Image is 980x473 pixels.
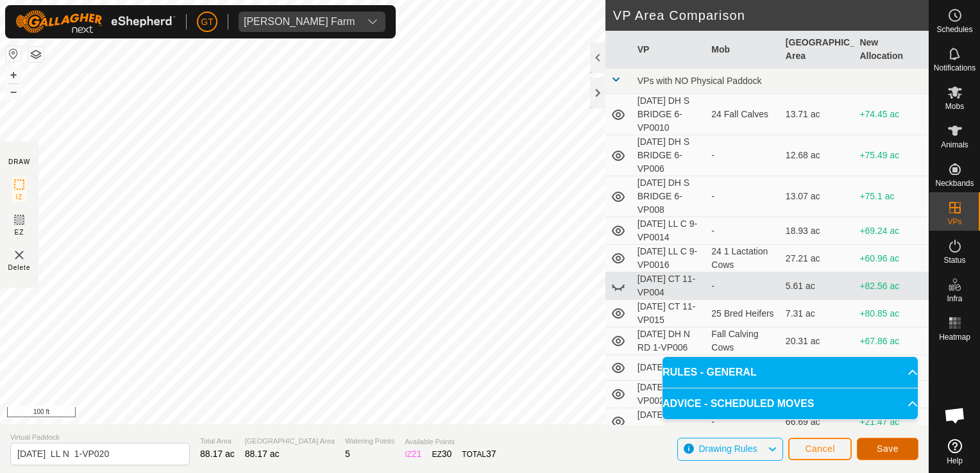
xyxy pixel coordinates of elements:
span: Animals [941,141,968,149]
span: Infra [947,295,962,303]
td: 20.31 ac [781,328,855,355]
span: 88.17 ac [245,449,280,459]
td: [DATE] DH S BRIDGE 6-VP006 [632,135,707,176]
span: RULES - GENERAL [663,365,757,380]
span: Thoren Farm [239,12,360,32]
button: Map Layers [28,47,44,62]
span: EZ [15,228,24,237]
div: TOTAL [462,447,496,461]
a: Help [929,434,980,470]
div: dropdown trigger [360,12,385,32]
td: 27.21 ac [781,245,855,272]
div: [PERSON_NAME] Farm [244,17,355,27]
div: - [711,279,775,293]
span: Neckbands [935,179,974,187]
div: 24 Fall Calves [711,108,775,121]
div: - [711,149,775,162]
a: Privacy Policy [414,408,462,419]
td: +67.86 ac [854,328,929,355]
td: [DATE] DH S BRIDGE 6-VP008 [632,176,707,217]
div: - [711,415,775,429]
div: EZ [432,447,452,461]
td: [DATE] LL C 9-VP0014 [632,217,707,245]
td: 13.07 ac [781,176,855,217]
span: Available Points [405,436,496,447]
span: GT [201,15,213,29]
span: Save [877,444,899,454]
p-accordion-header: ADVICE - SCHEDULED MOVES [663,388,918,419]
button: + [6,67,21,83]
td: 5.61 ac [781,272,855,300]
button: Cancel [788,438,852,460]
span: IZ [16,192,23,202]
span: Notifications [934,64,976,72]
th: [GEOGRAPHIC_DATA] Area [781,31,855,69]
th: VP [632,31,707,69]
div: 24 1 Lactation Cows [711,245,775,272]
td: [DATE] DH N RD 1-VP006 [632,328,707,355]
span: Mobs [945,103,964,110]
td: [DATE] DH S BRIDGE 6-VP0010 [632,94,707,135]
td: +75.49 ac [854,135,929,176]
span: [GEOGRAPHIC_DATA] Area [245,436,335,447]
span: Drawing Rules [698,444,757,454]
span: Schedules [936,26,972,33]
h2: VP Area Comparison [613,8,929,23]
span: 21 [412,449,422,459]
span: Watering Points [345,436,394,447]
span: Cancel [805,444,835,454]
th: New Allocation [854,31,929,69]
span: 37 [486,449,496,459]
td: +60.96 ac [854,245,929,272]
td: [DATE] LL N 1-VP013 [632,408,707,436]
a: Open chat [936,396,974,435]
td: +82.56 ac [854,272,929,300]
td: [DATE] CT 11-VP004 [632,272,707,300]
a: Contact Us [477,408,515,419]
td: 7.31 ac [781,300,855,328]
td: 12.36 ac [781,355,855,381]
span: 88.17 ac [200,449,235,459]
div: DRAW [8,157,30,167]
span: Help [947,457,963,465]
span: Delete [8,263,31,272]
span: Heatmap [939,333,970,341]
td: +75.81 ac [854,355,929,381]
span: Virtual Paddock [10,432,190,443]
span: Status [943,256,965,264]
td: 66.69 ac [781,408,855,436]
span: 5 [345,449,350,459]
td: +74.45 ac [854,94,929,135]
button: – [6,84,21,99]
button: Save [857,438,918,460]
p-accordion-header: RULES - GENERAL [663,357,918,388]
td: 18.93 ac [781,217,855,245]
td: 12.68 ac [781,135,855,176]
button: Reset Map [6,46,21,62]
td: +21.47 ac [854,408,929,436]
span: ADVICE - SCHEDULED MOVES [663,396,814,411]
div: - [711,190,775,203]
div: 25 Bred Heifers [711,307,775,320]
img: Gallagher Logo [15,10,176,33]
div: Fall Calving Cows [711,328,775,354]
span: Total Area [200,436,235,447]
img: VP [12,247,27,263]
td: +75.1 ac [854,176,929,217]
div: - [711,224,775,238]
td: [DATE] EL N 4 [632,355,707,381]
td: +69.24 ac [854,217,929,245]
span: VPs [947,218,961,226]
td: 13.71 ac [781,94,855,135]
td: [DATE] LL C 9-VP0016 [632,245,707,272]
td: [DATE] CT 11-VP015 [632,300,707,328]
span: 30 [442,449,452,459]
td: +80.85 ac [854,300,929,328]
div: IZ [405,447,421,461]
th: Mob [706,31,781,69]
td: [DATE] EL N 4-VP002 [632,381,707,408]
span: VPs with NO Physical Paddock [638,76,762,86]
